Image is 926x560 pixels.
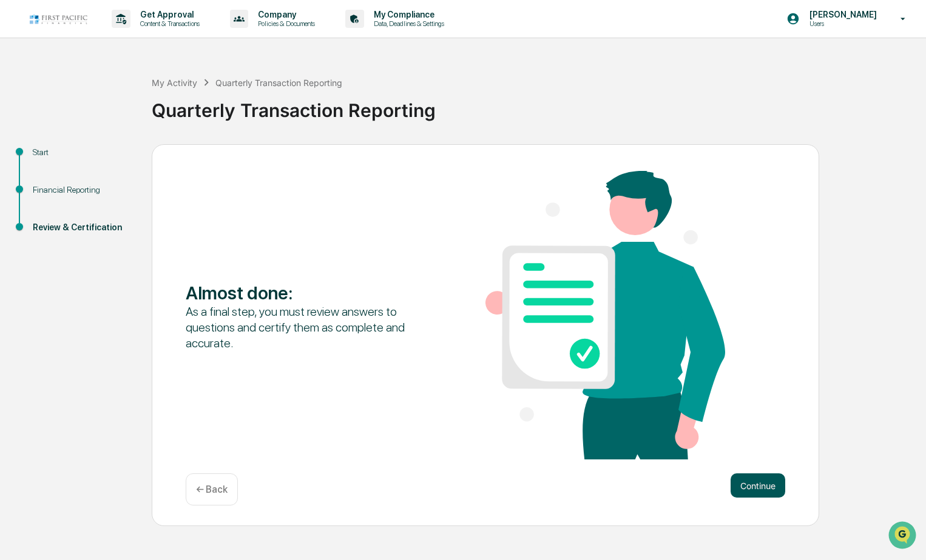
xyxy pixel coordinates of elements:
a: Powered byPylon [86,205,147,215]
p: Company [248,10,321,19]
div: 🗄️ [88,154,98,164]
span: Data Lookup [24,176,76,188]
button: Start new chat [206,96,221,111]
div: Quarterly Transaction Reporting [215,78,342,88]
p: Policies & Documents [248,19,321,28]
div: As a final step, you must review answers to questions and certify them as complete and accurate. [186,304,425,351]
a: 🖐️Preclearance [7,148,83,170]
p: Get Approval [130,10,206,19]
div: Start new chat [41,93,199,105]
a: 🗄️Attestations [83,148,155,170]
p: My Compliance [364,10,450,19]
div: Financial Reporting [33,184,132,196]
p: [PERSON_NAME] [800,10,883,19]
div: We're available if you need us! [41,105,154,115]
span: Preclearance [24,153,78,165]
a: 🔎Data Lookup [7,171,81,193]
iframe: Open customer support [887,520,920,553]
img: 1746055101610-c473b297-6a78-478c-a979-82029cc54cd1 [12,93,34,115]
p: ← Back [196,484,228,495]
div: Quarterly Transaction Reporting [152,90,920,121]
p: Data, Deadlines & Settings [364,19,450,28]
div: 🖐️ [12,154,22,164]
p: Users [800,19,883,28]
div: My Activity [152,78,197,88]
div: 🔎 [12,177,22,187]
p: How can we help? [12,25,221,45]
div: Review & Certification [33,221,132,234]
button: Continue [731,473,785,498]
p: Content & Transactions [130,19,206,28]
span: Pylon [121,205,147,215]
span: Attestations [100,153,150,165]
div: Almost done : [186,282,425,304]
img: Almost done [485,171,725,459]
div: Start [33,146,132,159]
img: logo [29,13,87,25]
